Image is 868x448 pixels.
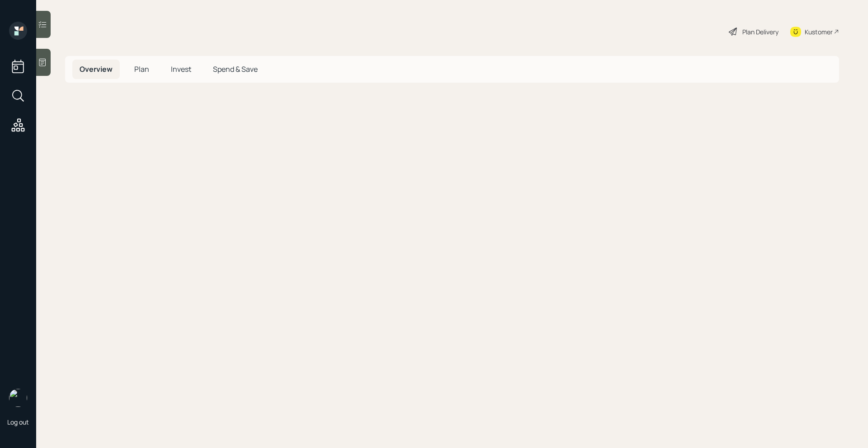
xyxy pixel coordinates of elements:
[134,64,149,74] span: Plan
[742,27,778,37] div: Plan Delivery
[80,64,113,74] span: Overview
[805,27,833,37] div: Kustomer
[213,64,258,74] span: Spend & Save
[7,418,29,426] div: Log out
[171,64,191,74] span: Invest
[9,389,27,407] img: retirable_logo.png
